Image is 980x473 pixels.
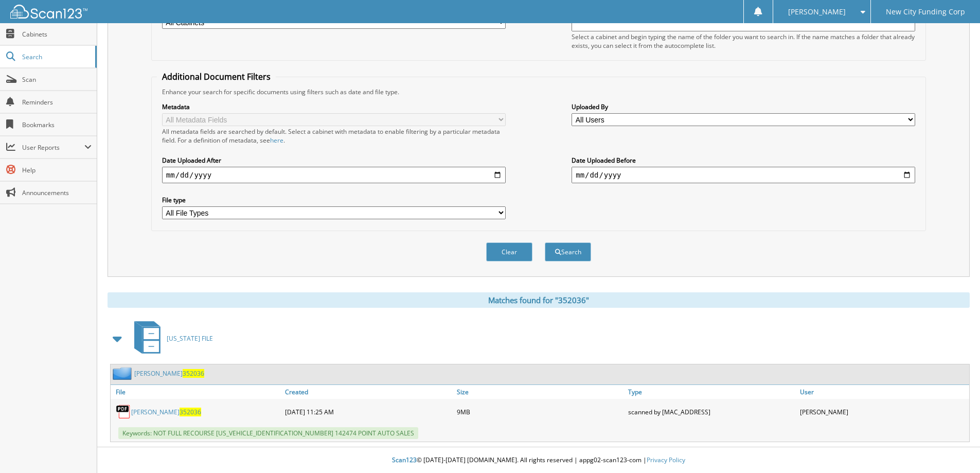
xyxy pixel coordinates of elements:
a: [PERSON_NAME]352036 [131,408,201,416]
a: [PERSON_NAME]352036 [134,369,204,378]
div: scanned by [MAC_ADDRESS] [626,401,797,422]
img: scan123-logo-white.svg [10,5,87,19]
div: Select a cabinet and begin typing the name of the folder you want to search in. If the name match... [572,32,915,50]
span: Reminders [22,98,92,107]
span: Announcements [22,188,92,197]
img: folder2.png [113,367,134,380]
span: Search [22,52,90,61]
label: Date Uploaded Before [572,156,915,165]
span: Keywords: NOT FULL RECOURSE [US_VEHICLE_IDENTIFICATION_NUMBER] 142474 POINT AUTO SALES [118,427,418,439]
input: start [162,167,506,183]
span: Scan [22,75,92,84]
span: [PERSON_NAME] [788,9,846,15]
div: 9MB [454,401,626,422]
span: 352036 [180,408,201,416]
a: User [797,385,969,399]
span: 352036 [183,369,204,378]
span: Cabinets [22,30,92,39]
label: Metadata [162,102,506,111]
legend: Additional Document Filters [157,71,276,82]
span: Help [22,166,92,174]
a: here [270,136,283,145]
a: File [111,385,282,399]
a: Size [454,385,626,399]
div: [PERSON_NAME] [797,401,969,422]
a: [US_STATE] FILE [128,318,213,359]
span: [US_STATE] FILE [167,334,213,343]
img: PDF.png [116,404,131,419]
div: © [DATE]-[DATE] [DOMAIN_NAME]. All rights reserved | appg02-scan123-com | [97,448,980,473]
div: Enhance your search for specific documents using filters such as date and file type. [157,87,920,96]
label: File type [162,196,506,204]
iframe: Chat Widget [929,424,980,473]
label: Date Uploaded After [162,156,506,165]
button: Search [545,242,591,261]
span: User Reports [22,143,84,152]
span: New City Funding Corp [886,9,965,15]
a: Created [282,385,454,399]
a: Privacy Policy [647,456,685,464]
input: end [572,167,915,183]
a: Type [626,385,797,399]
button: Clear [486,242,532,261]
div: Matches found for "352036" [108,292,970,308]
span: Bookmarks [22,120,92,129]
label: Uploaded By [572,102,915,111]
div: All metadata fields are searched by default. Select a cabinet with metadata to enable filtering b... [162,127,506,145]
span: Scan123 [392,456,417,464]
div: [DATE] 11:25 AM [282,401,454,422]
